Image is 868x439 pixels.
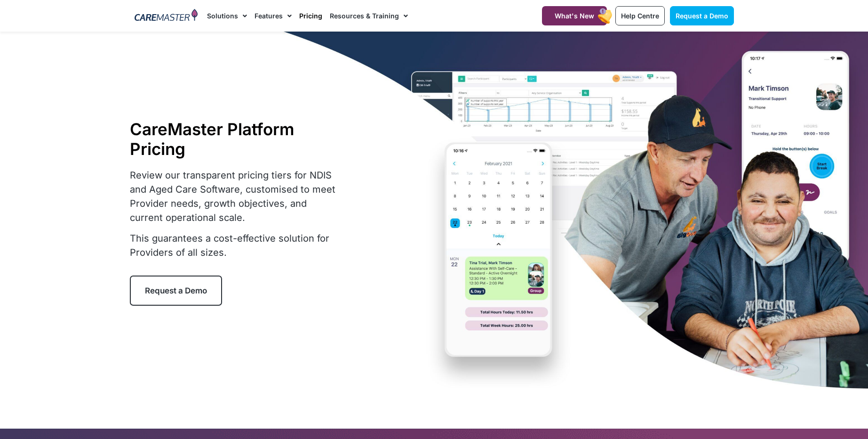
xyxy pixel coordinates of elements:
span: Request a Demo [145,286,207,295]
span: Request a Demo [676,12,728,20]
h1: CareMaster Platform Pricing [130,119,342,159]
a: Help Centre [615,6,665,25]
a: Request a Demo [130,276,222,306]
img: CareMaster Logo [135,9,198,23]
span: Help Centre [621,12,659,20]
span: What's New [555,12,594,20]
a: Request a Demo [670,6,734,25]
p: Review our transparent pricing tiers for NDIS and Aged Care Software, customised to meet Provider... [130,168,342,225]
a: What's New [542,6,607,25]
p: This guarantees a cost-effective solution for Providers of all sizes. [130,231,342,260]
